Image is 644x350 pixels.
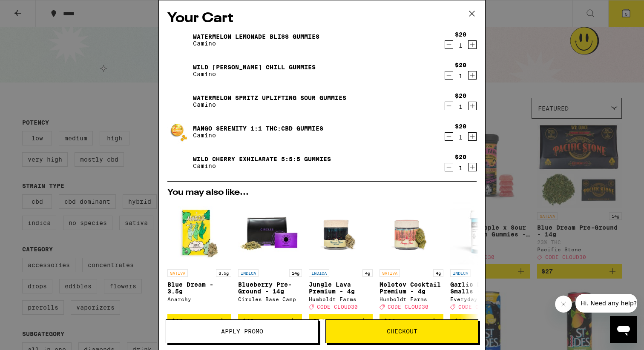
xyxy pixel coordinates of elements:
[379,201,443,314] a: Open page for Molotov Cocktail Premium - 4g from Humboldt Farms
[455,31,466,38] div: $20
[455,165,466,171] div: 1
[193,125,323,132] a: Mango Serenity 1:1 THC:CBD Gummies
[167,281,231,295] p: Blue Dream - 3.5g
[388,304,428,310] span: CODE CLOUD30
[379,314,443,328] button: Add to bag
[445,132,453,141] button: Decrement
[193,156,331,162] a: Wild Cherry Exhilarate 5:5:5 Gummies
[379,281,443,295] p: Molotov Cocktail Premium - 4g
[193,162,331,169] p: Camino
[384,318,395,324] span: $24
[238,201,302,314] a: Open page for Blueberry Pre-Ground - 14g from Circles Base Camp
[445,71,453,80] button: Decrement
[221,328,263,334] span: Apply Promo
[455,123,466,130] div: $20
[455,103,466,110] div: 1
[468,163,477,171] button: Increment
[167,89,191,113] img: Watermelon Spritz Uplifting Sour Gummies
[309,296,373,302] div: Humboldt Farms
[193,94,346,101] a: Watermelon Spritz Uplifting Sour Gummies
[167,9,477,28] h2: Your Cart
[445,40,453,49] button: Decrement
[610,316,637,343] iframe: Button to launch messaging window
[454,318,466,324] span: $35
[309,201,373,314] a: Open page for Jungle Lava Premium - 4g from Humboldt Farms
[379,296,443,302] div: Humboldt Farms
[455,134,466,141] div: 1
[450,201,514,314] a: Open page for Garlic Dreams Smalls - 3.5g from Everyday
[575,294,637,313] iframe: Message from company
[458,304,499,310] span: CODE CLOUD30
[325,319,478,343] button: Checkout
[172,318,183,324] span: $12
[433,269,443,277] p: 4g
[238,201,302,265] img: Circles Base Camp - Blueberry Pre-Ground - 14g
[167,120,191,144] img: Mango Serenity 1:1 THC:CBD Gummies
[455,92,466,99] div: $20
[468,40,477,49] button: Increment
[238,314,302,328] button: Add to bag
[242,318,254,324] span: $40
[455,62,466,68] div: $20
[309,314,373,328] button: Add to bag
[445,163,453,171] button: Decrement
[445,102,453,110] button: Decrement
[309,281,373,295] p: Jungle Lava Premium - 4g
[468,102,477,110] button: Increment
[450,269,471,277] p: INDICA
[238,296,302,302] div: Circles Base Camp
[167,314,231,328] button: Add to bag
[167,28,191,52] img: Watermelon Lemonade Bliss Gummies
[362,269,373,277] p: 4g
[387,328,417,334] span: Checkout
[167,151,191,174] img: Wild Cherry Exhilarate 5:5:5 Gummies
[468,132,477,141] button: Increment
[167,188,477,197] h2: You may also like...
[555,296,572,313] iframe: Close message
[193,40,319,47] p: Camino
[455,154,466,160] div: $20
[167,296,231,302] div: Anarchy
[167,59,191,83] img: Wild Berry Chill Gummies
[193,71,316,77] p: Camino
[193,64,316,71] a: Wild [PERSON_NAME] Chill Gummies
[450,281,514,295] p: Garlic Dreams Smalls - 3.5g
[468,71,477,80] button: Increment
[379,269,400,277] p: SATIVA
[289,269,302,277] p: 14g
[313,318,325,324] span: $24
[455,42,466,49] div: 1
[309,269,329,277] p: INDICA
[238,281,302,295] p: Blueberry Pre-Ground - 14g
[193,101,346,108] p: Camino
[450,296,514,302] div: Everyday
[216,269,231,277] p: 3.5g
[167,201,231,265] img: Anarchy - Blue Dream - 3.5g
[450,314,514,328] button: Add to bag
[193,33,319,40] a: Watermelon Lemonade Bliss Gummies
[317,304,358,310] span: CODE CLOUD30
[455,73,466,80] div: 1
[166,319,319,343] button: Apply Promo
[167,201,231,314] a: Open page for Blue Dream - 3.5g from Anarchy
[379,201,443,265] img: Humboldt Farms - Molotov Cocktail Premium - 4g
[309,201,373,265] img: Humboldt Farms - Jungle Lava Premium - 4g
[450,201,514,265] img: Everyday - Garlic Dreams Smalls - 3.5g
[238,269,259,277] p: INDICA
[193,132,323,139] p: Camino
